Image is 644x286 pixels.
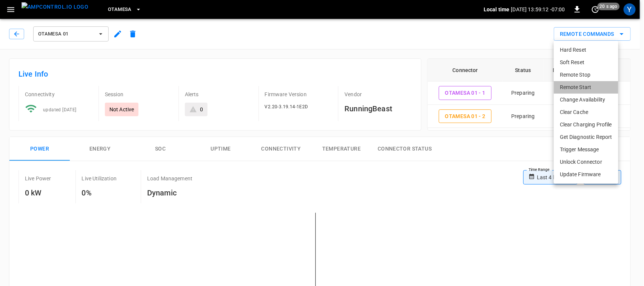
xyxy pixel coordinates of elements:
[554,81,618,94] li: Remote Start
[554,44,618,56] li: Hard Reset
[554,94,618,106] li: Change Availability
[554,56,618,69] li: Soft Reset
[554,143,618,156] li: Trigger Message
[554,156,618,168] li: Unlock Connector
[554,69,618,81] li: Remote Stop
[554,131,618,143] li: Get Diagnostic Report
[554,118,618,131] li: Clear Charging Profile
[554,106,618,118] li: Clear Cache
[554,168,618,181] li: Update Firmware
